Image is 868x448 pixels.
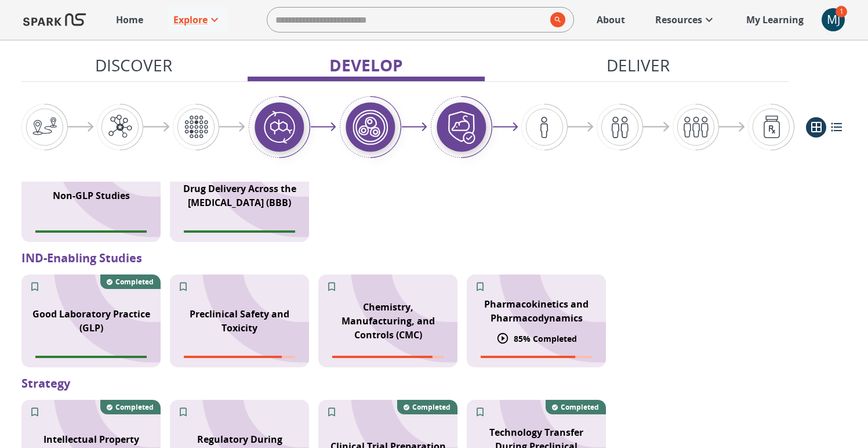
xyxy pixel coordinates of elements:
[561,402,599,412] p: Completed
[53,189,130,203] p: Non-GLP Studies
[28,307,154,335] p: Good Laboratory Practice (GLP)
[310,122,336,132] img: arrow-right
[23,6,86,34] img: Logo of SPARK at Stanford
[170,274,309,367] div: SPARK NS branding pattern
[746,13,804,27] p: My Learning
[177,406,189,418] svg: Add to My Learning
[806,117,826,138] button: grid view
[492,122,518,132] img: arrow-right
[822,8,845,31] div: MJ
[591,7,631,32] a: About
[740,7,810,32] a: My Learning
[836,6,847,17] span: 1
[719,122,745,133] img: arrow-right
[21,250,847,267] p: IND-Enabling Studies
[170,149,309,242] div: SPARK NS branding pattern
[177,307,302,335] p: Preclinical Safety and Toxicity
[219,122,245,133] img: arrow-right
[326,406,337,418] svg: Add to My Learning
[401,122,427,132] img: arrow-right
[332,356,444,358] span: Module completion progress of user
[115,277,154,287] p: Completed
[568,122,594,133] img: arrow-right
[606,53,670,77] p: Deliver
[326,281,337,292] svg: Add to My Learning
[826,117,847,138] button: list view
[177,281,189,292] svg: Add to My Learning
[29,406,41,418] svg: Add to My Learning
[29,281,41,292] svg: Add to My Learning
[597,13,625,27] p: About
[514,333,577,345] p: 85 % Completed
[822,8,845,31] button: account of current user
[643,122,669,133] img: arrow-right
[21,274,161,367] div: SPARK NS branding pattern
[649,7,722,32] a: Resources
[177,182,302,209] p: Drug Delivery Across the [MEDICAL_DATA] (BBB)
[655,13,702,27] p: Resources
[173,13,208,27] p: Explore
[184,356,295,358] span: Module completion progress of user
[116,13,143,27] p: Home
[481,356,592,358] span: Module completion progress of user
[474,297,599,325] p: Pharmacokinetics and Pharmacodynamics
[168,7,227,32] a: Explore
[329,53,403,77] p: Develop
[474,406,486,418] svg: Add to My Learning
[143,122,169,133] img: arrow-right
[35,230,147,233] span: Module completion progress of user
[325,300,451,342] p: Chemistry, Manufacturing, and Controls (CMC)
[68,122,94,133] img: arrow-right
[21,149,161,242] div: SPARK NS branding pattern
[467,274,606,367] div: SPARK NS branding pattern
[21,375,847,392] p: Strategy
[21,96,794,158] div: Graphic showing the progression through the Discover, Develop, and Deliver pipeline, highlighting...
[318,274,457,367] div: SPARK NS branding pattern
[474,281,486,292] svg: Add to My Learning
[184,230,295,233] span: Module completion progress of user
[35,356,147,358] span: Module completion progress of user
[412,402,451,412] p: Completed
[115,402,154,412] p: Completed
[110,7,149,32] a: Home
[95,53,172,77] p: Discover
[546,8,565,32] button: search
